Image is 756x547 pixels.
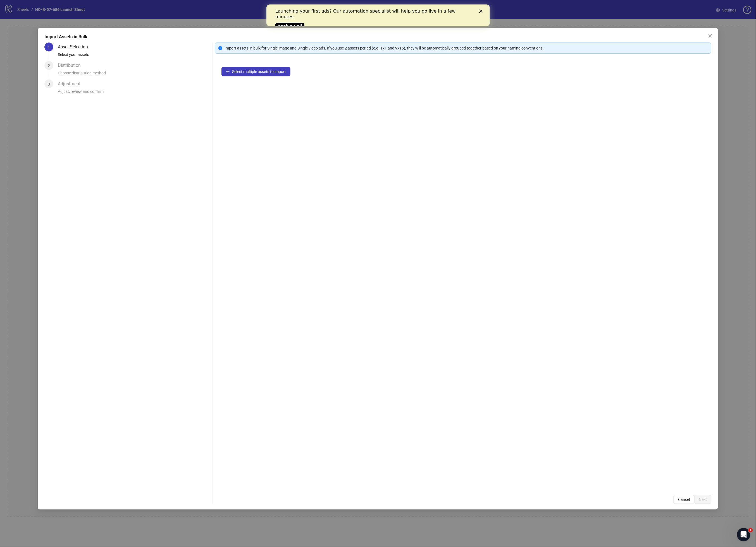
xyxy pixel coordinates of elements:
span: 1 [48,45,50,49]
div: Import assets in bulk for Single image and Single video ads. If you use 2 assets per ad (e.g. 1x1... [225,45,708,51]
iframe: Intercom live chat [737,528,750,541]
button: Cancel [674,495,695,504]
span: close [708,34,713,38]
div: Close [213,5,218,8]
div: Select your assets [58,51,210,61]
button: Next [695,495,712,504]
div: Adjustment [58,79,85,88]
button: Close [706,31,715,40]
a: Book a Call [9,18,38,25]
div: Choose distribution method [58,70,210,79]
span: Select multiple assets to import [232,69,286,74]
div: Import Assets in Bulk [44,34,711,40]
span: 3 [48,82,50,86]
span: Cancel [678,497,690,502]
iframe: Intercom live chat banner [266,4,490,26]
button: Select multiple assets to import [221,67,290,76]
div: Distribution [58,61,85,70]
div: Asset Selection [58,43,92,51]
span: info-circle [218,46,222,50]
span: 1 [748,528,753,532]
span: 2 [48,63,50,68]
div: Adjust, review and confirm [58,88,210,98]
span: plus [226,70,230,74]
